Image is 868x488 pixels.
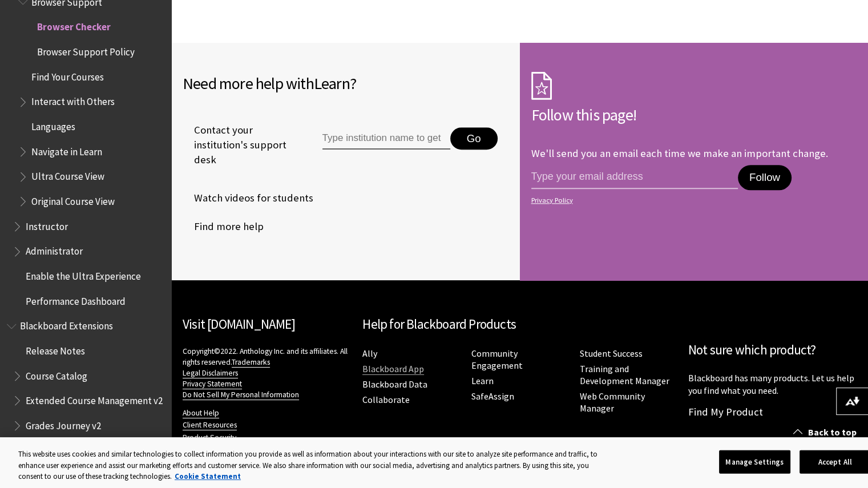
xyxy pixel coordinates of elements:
span: Administrator [26,242,83,257]
button: Go [450,127,498,150]
h2: Help for Blackboard Products [362,314,677,334]
a: Community Engagement [471,348,522,372]
button: Follow [738,165,792,190]
button: Manage Settings [719,450,790,474]
a: Collaborate [362,394,410,406]
h2: Follow this page! [531,103,857,127]
span: Course Catalog [26,366,87,382]
a: Watch videos for students [183,189,313,207]
input: Type institution name to get support [322,127,450,150]
a: More information about your privacy, opens in a new tab [175,471,241,481]
h2: Need more help with ? [183,71,508,95]
a: Ally [362,348,377,360]
span: Extended Course Management v2 [26,391,163,406]
a: Product Security [183,433,236,443]
span: Enable the Ultra Experience [26,267,141,282]
span: Blackboard Extensions [20,317,113,332]
span: Navigate in Learn [31,142,102,158]
span: Original Course View [31,192,115,207]
a: Legal Disclaimers [183,368,238,378]
img: Subscription Icon [531,71,552,100]
a: Privacy Policy [531,196,854,204]
a: Visit [DOMAIN_NAME] [183,316,295,332]
span: Grades Journey v2 [26,416,101,431]
span: Browser Checker [37,18,111,33]
a: Privacy Statement [183,379,242,389]
a: Blackboard App [362,363,424,375]
span: Learn [314,73,350,94]
h2: Not sure which product? [688,340,857,360]
a: Web Community Manager [580,390,645,414]
p: Copyright©2022. Anthology Inc. and its affiliates. All rights reserved. [183,346,351,400]
a: Trademarks [232,357,270,368]
a: Training and Development Manager [580,363,669,387]
a: Student Success [580,348,643,360]
a: Do Not Sell My Personal Information [183,390,299,400]
span: Release Notes [26,341,85,357]
a: Find My Product [688,405,763,418]
span: Find Your Courses [31,67,104,83]
span: Ultra Course View [31,167,104,183]
input: email address [531,165,738,189]
a: SafeAssign [471,390,514,402]
span: Interact with Others [31,92,115,108]
a: Back to top [785,422,868,443]
span: Browser Support Policy [37,42,135,58]
a: Learn [471,375,493,387]
span: Performance Dashboard [26,292,126,307]
span: Languages [31,117,75,132]
div: This website uses cookies and similar technologies to collect information you provide as well as ... [18,449,608,482]
span: Contact your institution's support desk [183,123,296,168]
span: Instructor [26,217,68,232]
a: Blackboard Data [362,378,427,390]
p: Blackboard has many products. Let us help you find what you need. [688,372,857,397]
a: About Help [183,408,219,418]
a: Find more help [183,218,264,235]
p: We'll send you an email each time we make an important change. [531,147,828,160]
a: Client Resources [183,420,237,430]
